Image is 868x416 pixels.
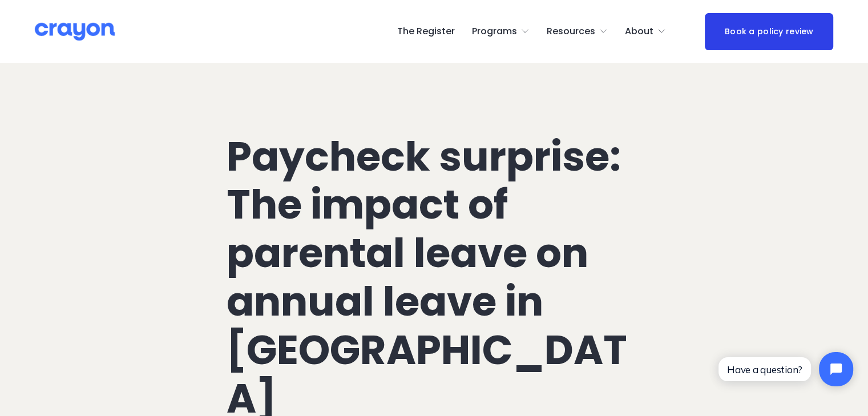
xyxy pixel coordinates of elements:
a: folder dropdown [547,22,608,41]
img: Crayon [35,22,115,42]
span: Resources [547,23,595,40]
a: folder dropdown [625,22,666,41]
iframe: Tidio Chat [709,342,863,396]
a: The Register [397,22,455,41]
span: About [625,23,653,40]
a: Book a policy review [705,13,833,50]
a: folder dropdown [472,22,530,41]
span: Programs [472,23,517,40]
